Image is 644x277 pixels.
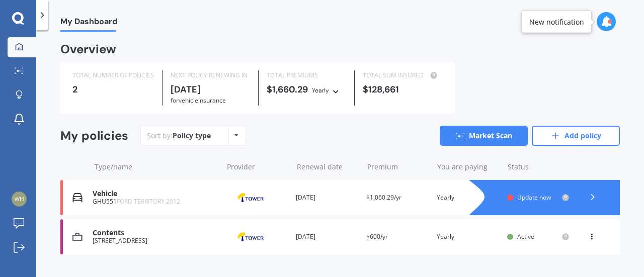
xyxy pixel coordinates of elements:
div: Overview [60,44,116,54]
div: My policies [60,129,128,143]
span: Active [517,232,534,241]
div: Provider [227,162,289,172]
div: Yearly [437,232,499,242]
div: Status [508,162,570,172]
div: Contents [93,229,217,237]
span: $1,060.29/yr [366,193,401,202]
a: Add policy [532,126,620,146]
div: [STREET_ADDRESS] [93,237,217,244]
div: Vehicle [93,190,217,198]
div: You are paying [437,162,499,172]
div: NEXT POLICY RENEWING IN [171,70,250,80]
div: [DATE] [296,232,358,242]
img: fa593a7e39e4a0224539490190189e1e [12,192,27,207]
div: Renewal date [297,162,359,172]
div: [DATE] [296,193,358,203]
div: TOTAL PREMIUMS [267,70,346,80]
div: 2 [72,84,154,95]
div: TOTAL SUM INSURED [363,70,442,80]
span: My Dashboard [60,17,117,30]
div: $128,661 [363,84,442,95]
div: Yearly [312,85,329,96]
div: GHU551 [93,198,217,205]
span: for Vehicle insurance [171,96,226,105]
div: Premium [367,162,429,172]
img: Tower [225,188,276,207]
span: FORD TERRITORY 2012 [117,197,180,206]
b: [DATE] [171,83,201,96]
div: Policy type [173,131,211,141]
div: $1,660.29 [267,84,346,96]
div: New notification [529,17,584,27]
img: Vehicle [72,193,83,203]
div: Yearly [437,193,499,203]
div: Sort by: [147,131,211,141]
a: Market Scan [440,126,528,146]
span: Update now [517,193,551,202]
div: Type/name [95,162,219,172]
div: TOTAL NUMBER OF POLICIES [72,70,154,80]
img: Tower [225,227,276,246]
span: $600/yr [366,232,388,241]
img: Contents [72,232,83,242]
